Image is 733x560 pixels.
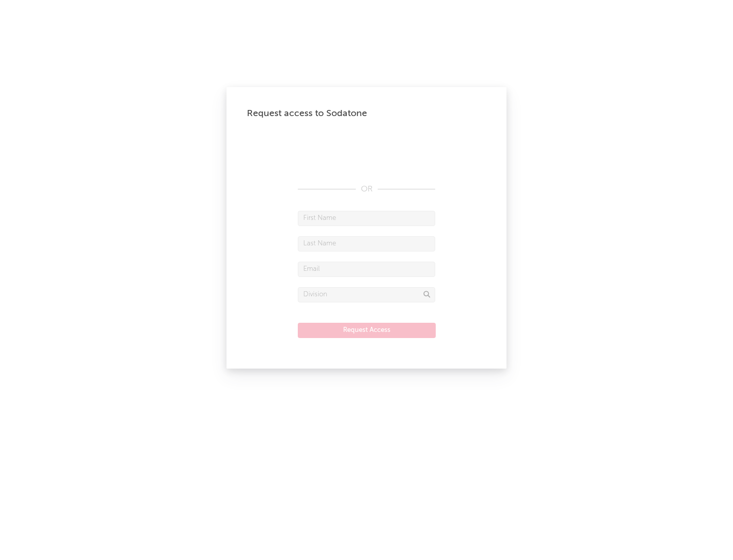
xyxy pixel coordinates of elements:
button: Request Access [298,323,436,338]
input: Last Name [298,236,435,251]
input: First Name [298,211,435,226]
div: Request access to Sodatone [247,107,486,120]
input: Division [298,287,435,302]
div: OR [298,183,435,195]
input: Email [298,262,435,277]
